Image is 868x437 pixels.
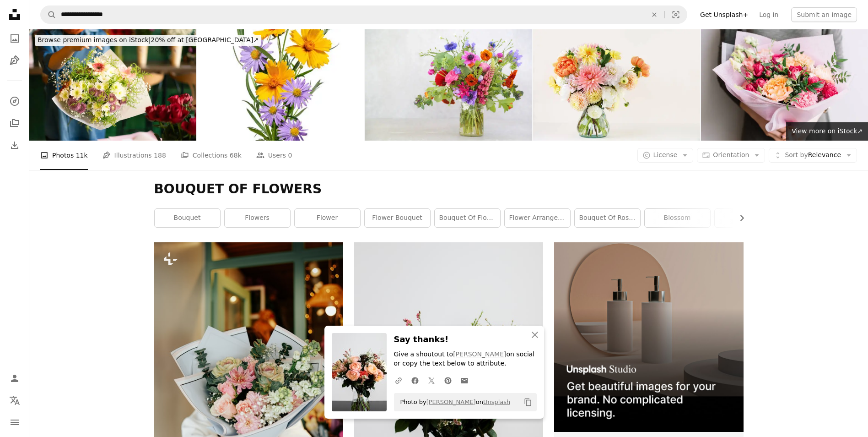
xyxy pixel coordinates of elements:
a: Get Unsplash+ [695,7,754,22]
a: Explore [5,92,24,110]
span: Relevance [785,151,841,160]
span: 0 [288,150,292,160]
a: flower arrangement [505,209,570,227]
a: blossom [645,209,710,227]
a: Illustrations [5,51,24,70]
a: Collections 68k [181,141,242,170]
a: bouquet of roses [575,209,640,227]
span: Photo by on [396,395,511,410]
a: Download History [5,136,24,154]
a: View more on iStock↗ [786,122,868,141]
a: Share over email [456,371,473,389]
img: Woman's hand preparing bouquet in flower shop [29,29,196,141]
span: View more on iStock ↗ [792,127,863,135]
form: Find visuals sitewide [40,5,687,24]
button: License [637,148,694,163]
a: flower bouquet [365,209,430,227]
a: roses [715,209,780,227]
a: Unsplash [483,399,510,405]
button: Orientation [697,148,765,163]
button: Menu [5,413,24,432]
button: Submit an image [791,7,857,22]
button: Clear [644,6,664,23]
button: Language [5,391,24,410]
a: a woman holding a bouquet of flowers in her hands [154,380,343,388]
a: Collections [5,114,24,132]
span: 188 [154,150,166,160]
h1: BOUQUET OF FLOWERS [154,181,744,197]
a: Log in / Sign up [5,369,24,388]
a: Share on Pinterest [440,371,456,389]
h3: Say thanks! [394,333,537,346]
button: Visual search [665,6,687,23]
a: [PERSON_NAME] [426,399,476,405]
a: Photos [5,29,24,48]
a: flowers [225,209,290,227]
a: flower [295,209,360,227]
span: Sort by [785,151,808,158]
span: Browse premium images on iStock | [38,36,151,44]
button: scroll list to the right [733,209,744,227]
img: file-1715714113747-b8b0561c490eimage [554,242,743,432]
a: Users 0 [256,141,292,170]
a: [PERSON_NAME] [453,350,506,358]
a: bouquet [155,209,220,227]
button: Sort byRelevance [769,148,857,163]
a: Share on Facebook [407,371,423,389]
span: 68k [230,150,242,160]
span: 20% off at [GEOGRAPHIC_DATA] ↗ [38,36,259,44]
a: Log in [754,7,784,22]
a: Browse premium images on iStock|20% off at [GEOGRAPHIC_DATA]↗ [29,29,267,51]
img: Bright floral arrangement (bouquet) of yellow Lanceleaf Coreopsis flowers, Aster amellus and Stel... [197,29,364,141]
p: Give a shoutout to on social or copy the text below to attribute. [394,350,537,368]
button: Copy to clipboard [520,394,536,410]
a: bouquet of flower [435,209,500,227]
button: Search Unsplash [41,6,56,23]
img: Flower bouquet [365,29,532,141]
span: Orientation [713,151,749,158]
a: Illustrations 188 [102,141,166,170]
img: Very nice young woman holding a colourful fresh blossoming flower bouquet of different sorts of r... [701,29,868,141]
img: Flowers [533,29,700,141]
span: License [653,151,678,158]
a: Share on Twitter [423,371,440,389]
